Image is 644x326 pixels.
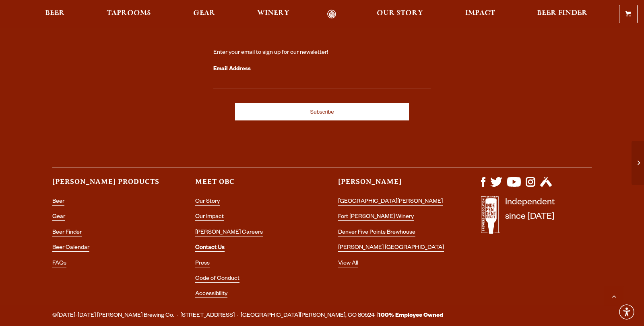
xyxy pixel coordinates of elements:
h3: Meet OBC [195,177,306,194]
span: Winery [257,10,289,16]
a: Our Impact [195,214,224,221]
a: Scroll to top [604,286,624,306]
a: Contact Us [195,245,225,252]
span: Beer Finder [537,10,588,16]
a: Accessibility [195,291,227,298]
a: Our Story [372,10,428,19]
label: Email Address [213,64,431,75]
div: Accessibility Menu [618,303,636,321]
a: [GEOGRAPHIC_DATA][PERSON_NAME] [338,199,443,206]
a: Visit us on Instagram [526,183,535,189]
a: Gear [52,214,65,221]
a: Code of Conduct [195,276,239,283]
a: Beer Calendar [52,245,89,252]
a: Beer Finder [532,10,593,19]
a: Odell Home [316,10,347,19]
span: Taprooms [107,10,151,16]
a: Winery [252,10,295,19]
h3: [PERSON_NAME] [338,177,449,194]
a: Gear [188,10,221,19]
a: Beer [40,10,70,19]
a: Fort [PERSON_NAME] Winery [338,214,414,221]
a: [PERSON_NAME] [GEOGRAPHIC_DATA] [338,245,444,252]
a: View All [338,261,358,267]
span: Impact [465,10,495,16]
a: [PERSON_NAME] Careers [195,230,263,236]
a: Visit us on YouTube [507,183,521,189]
p: Independent since [DATE] [505,196,555,238]
a: Denver Five Points Brewhouse [338,230,415,236]
strong: 100% Employee Owned [378,313,443,319]
a: FAQs [52,261,66,267]
a: Visit us on Facebook [481,183,485,189]
a: Our Story [195,199,220,206]
a: Visit us on X (formerly Twitter) [490,183,502,189]
a: Press [195,261,210,267]
input: Subscribe [235,103,409,120]
span: Our Story [377,10,423,16]
a: Taprooms [101,10,156,19]
span: ©[DATE]-[DATE] [PERSON_NAME] Brewing Co. · [STREET_ADDRESS] · [GEOGRAPHIC_DATA][PERSON_NAME], CO ... [52,311,443,321]
a: Beer [52,199,64,206]
span: Gear [193,10,215,16]
a: Visit us on Untappd [540,183,552,189]
h3: [PERSON_NAME] Products [52,177,163,194]
a: Impact [460,10,500,19]
div: Enter your email to sign up for our newsletter! [213,49,431,57]
a: Beer Finder [52,230,82,236]
span: Beer [45,10,65,16]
